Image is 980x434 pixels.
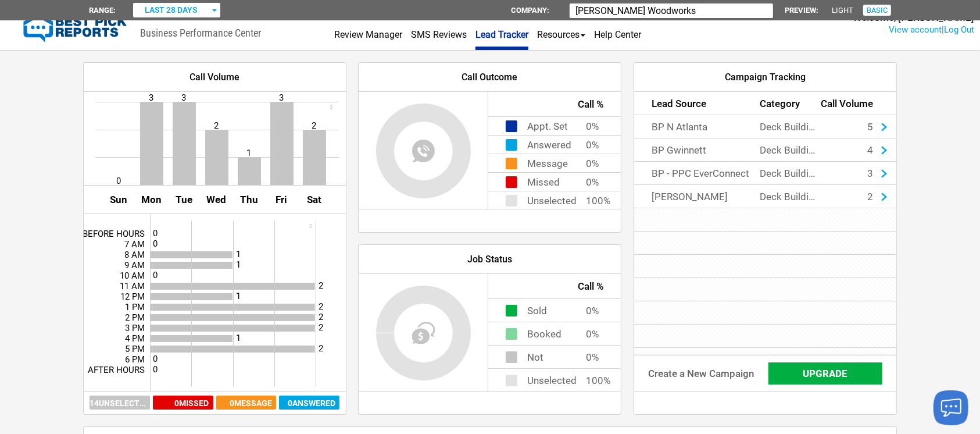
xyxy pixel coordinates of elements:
button: Launch chat [933,390,968,425]
div: Appt. Set [527,117,568,124]
text: 3 [279,93,284,103]
text: 0 [153,229,158,239]
text: 2 [319,302,323,312]
text: 9 AM [124,260,145,271]
div: Booked [527,322,561,330]
text: BEFORE HOURS [83,229,145,239]
text: 5 PM [125,344,145,354]
img: Best Pick Reports Logo [23,13,127,42]
span: 5 [867,121,873,133]
div: Deck Building & Maintenance [760,185,817,208]
div: Lead Source [634,92,760,115]
div: Missed [527,173,560,180]
div: | [853,24,974,36]
button: last 28 days [133,3,220,17]
text: AFTER HOURS [88,365,145,375]
a: Upgrade [768,362,882,385]
a: Help Center [594,9,641,47]
div: 0% [586,299,603,310]
div: Unselected [527,191,577,199]
div: Call Volume [818,92,896,115]
text: 2 [319,344,323,354]
text: 7 AM [124,239,145,250]
text: 2 [319,281,323,291]
text: 2 [319,323,323,333]
text: 4 PM [125,333,145,344]
text: 0 [153,271,158,281]
a: Review Manager [334,9,402,47]
a: Resources [537,9,585,47]
span: Create a New Campaign [648,368,754,379]
span: 0 [288,399,292,408]
text: 3 [149,93,153,103]
span: last 28 days [145,5,197,15]
a: View account [889,24,942,35]
text: 6 PM [125,354,145,365]
text: 1 PM [125,302,145,312]
div: Call Volume [84,63,346,92]
span: Message [234,399,272,408]
text: 1 [236,250,241,260]
text: 2 [319,312,323,323]
div: [PERSON_NAME] [634,185,760,208]
div: Campaign Tracking [634,63,896,92]
span: 0 [175,399,180,408]
div: 0% [586,322,603,333]
div: BP Gwinnett [634,138,760,162]
a: Log Out [944,24,974,35]
div: Deck Building & Maintenance [760,138,817,162]
div: Job Status [359,245,621,274]
span: 4 [867,144,873,156]
text: 0 [153,239,158,250]
div: Answered [527,136,571,143]
div: 0% [586,154,603,165]
text: 0 [153,354,158,365]
div: Call % [488,92,621,116]
div: Not [527,346,543,353]
span: 3 [867,168,873,179]
div: Deck Building & Maintenance [760,162,817,185]
div: Category [760,92,817,115]
text: 2 [214,120,219,131]
div: Call Outcome [359,63,621,92]
text: 10 AM [120,271,145,281]
div: BP - PPC EverConnect [634,162,760,185]
text: 2 [310,223,313,229]
span: 2 [867,191,873,202]
span: Answered [292,399,335,408]
text: 1 [236,291,241,302]
div: Unselected [527,369,577,376]
span: 14 [90,399,99,408]
div: BP N Atlanta [634,115,760,138]
div: 0% [586,346,603,356]
div: Sold [527,299,547,307]
text: 3 PM [125,323,145,333]
input: Type Company Name [570,3,773,18]
a: SMS Reviews [411,9,467,47]
div: 0% [586,117,603,127]
text: 2 [312,120,316,131]
text: 11 AM [120,281,145,291]
text: 1 [246,148,251,158]
div: Basic [863,5,891,16]
span: 0 [230,399,234,408]
text: 0 [153,365,158,375]
text: 2 PM [125,312,145,323]
div: 100% [586,369,603,379]
text: 3 [330,104,333,111]
text: 1 [236,333,241,344]
text: 1 [236,260,241,271]
div: Message [527,154,568,162]
text: 3 [181,93,186,103]
a: Lead Tracker [475,9,528,50]
div: Call % [488,274,621,298]
text: 0 [116,176,121,186]
text: 8 AM [124,250,145,260]
div: 100% [586,191,603,202]
div: 0% [586,173,603,183]
div: Deck Building & Maintenance [760,115,817,138]
div: 0% [586,136,603,146]
text: 12 PM [120,291,145,302]
span: Unselected [99,399,149,408]
span: Missed [180,399,209,408]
